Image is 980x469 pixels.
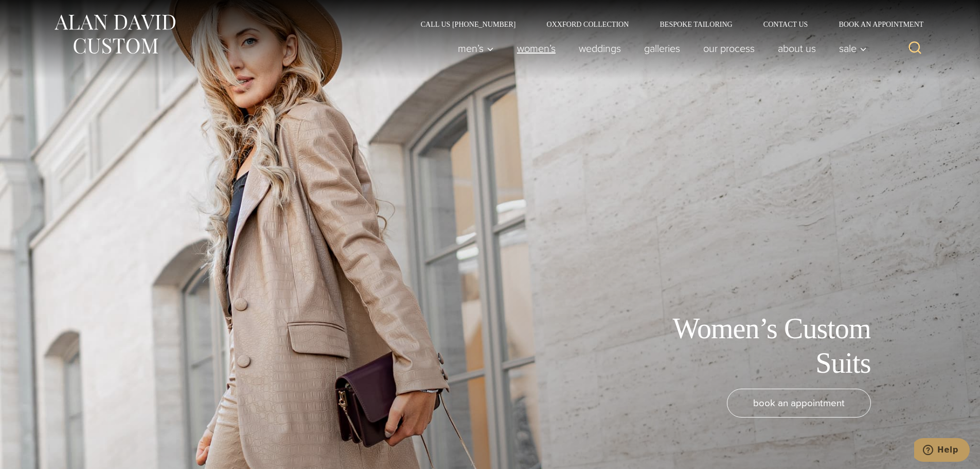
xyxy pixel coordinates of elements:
a: About Us [766,38,827,59]
span: book an appointment [753,395,845,410]
a: Oxxford Collection [531,21,644,28]
a: Book an Appointment [823,21,927,28]
iframe: Opens a widget where you can chat to one of our agents [914,438,970,464]
button: Child menu of Men’s [446,38,505,59]
button: View Search Form [903,36,928,61]
a: Galleries [632,38,691,59]
a: Bespoke Tailoring [644,21,747,28]
a: Women’s [505,38,567,59]
nav: Secondary Navigation [405,21,928,28]
button: Sale sub menu toggle [827,38,872,59]
a: Contact Us [748,21,824,28]
nav: Primary Navigation [446,38,872,59]
h1: Women’s Custom Suits [639,311,871,380]
img: Alan David Custom [53,11,176,57]
a: Call Us [PHONE_NUMBER] [405,21,531,28]
a: Our Process [691,38,766,59]
a: book an appointment [727,389,871,418]
a: weddings [567,38,632,59]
